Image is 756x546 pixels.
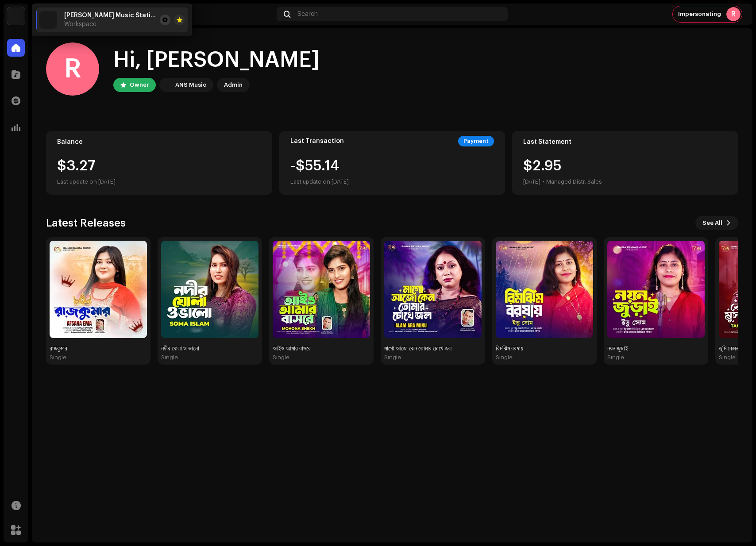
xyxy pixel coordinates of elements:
[50,354,66,361] div: Single
[546,177,602,187] div: Managed Distr. Sales
[290,177,349,187] div: Last update on [DATE]
[726,7,741,21] div: R
[607,241,705,338] img: dfc6db35-d4ae-44b6-ae2b-c307e55c4a46
[50,345,147,352] div: রাজকুমার
[384,241,482,338] img: 0b9fe7fb-ed63-4557-a1d7-6515c95dec05
[50,241,147,338] img: a864a142-efd9-4452-9d8a-1ced180bcae0
[39,11,57,29] img: bb356b9b-6e90-403f-adc8-c282c7c2e227
[542,177,544,187] div: •
[273,354,289,361] div: Single
[161,241,258,338] img: 7e2e5570-276a-4e40-aac5-094f84c35d13
[695,216,738,230] button: See All
[607,354,624,361] div: Single
[702,214,722,232] span: See All
[523,138,727,146] div: Last Statement
[297,11,318,18] span: Search
[46,42,99,96] div: R
[224,80,243,90] div: Admin
[161,354,178,361] div: Single
[512,131,738,195] re-o-card-value: Last Statement
[57,177,261,187] div: Last update on [DATE]
[7,7,25,25] img: bb356b9b-6e90-403f-adc8-c282c7c2e227
[46,131,272,195] re-o-card-value: Balance
[384,345,482,352] div: মাগো আজো কেন তোমার চোখে জল
[719,354,736,361] div: Single
[496,241,593,338] img: 6e104ecd-4d2c-4950-99de-81cb18cba09b
[607,345,705,352] div: নয়ন জুড়াই
[273,345,370,352] div: আইও আমার বাসরে
[161,80,172,90] img: bb356b9b-6e90-403f-adc8-c282c7c2e227
[458,136,494,146] div: Payment
[64,21,96,28] span: Workspace
[384,354,401,361] div: Single
[290,138,344,145] div: Last Transaction
[113,46,320,74] div: Hi, [PERSON_NAME]
[496,345,593,352] div: রিমঝিম বরষায়
[64,12,156,19] span: Ranak Rayhan Music Station
[130,80,149,90] div: Owner
[57,138,261,146] div: Balance
[46,216,126,230] h3: Latest Releases
[678,11,721,18] span: Impersonating
[273,241,370,338] img: 1812f1e4-9604-4827-816a-a158246edbea
[496,354,513,361] div: Single
[175,80,206,90] div: ANS Music
[161,345,258,352] div: নদীর ঘোলা ও ভালো
[523,177,540,187] div: [DATE]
